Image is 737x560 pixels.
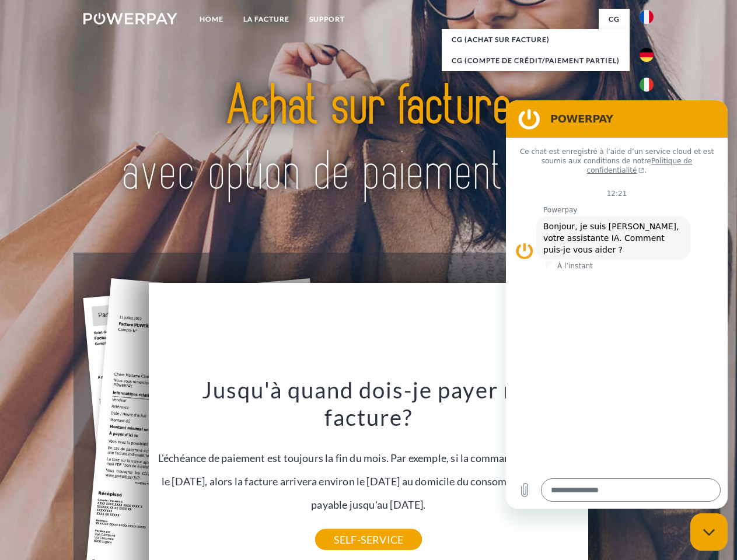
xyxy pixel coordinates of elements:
h3: Jusqu'à quand dois-je payer ma facture? [156,376,582,432]
iframe: Bouton de lancement de la fenêtre de messagerie, conversation en cours [690,513,728,551]
a: Support [299,9,355,30]
img: it [640,78,654,92]
a: LA FACTURE [233,9,299,30]
img: title-powerpay_fr.svg [111,56,626,223]
a: CG (achat sur facture) [442,29,630,50]
div: L'échéance de paiement est toujours la fin du mois. Par exemple, si la commande a été passée le [... [156,376,582,540]
a: SELF-SERVICE [315,529,422,550]
img: fr [640,10,654,24]
img: de [640,48,654,62]
a: CG [599,9,630,30]
img: logo-powerpay-white.svg [83,13,177,24]
a: Home [190,9,233,30]
iframe: Fenêtre de messagerie [506,100,728,509]
a: CG (Compte de crédit/paiement partiel) [442,50,630,71]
